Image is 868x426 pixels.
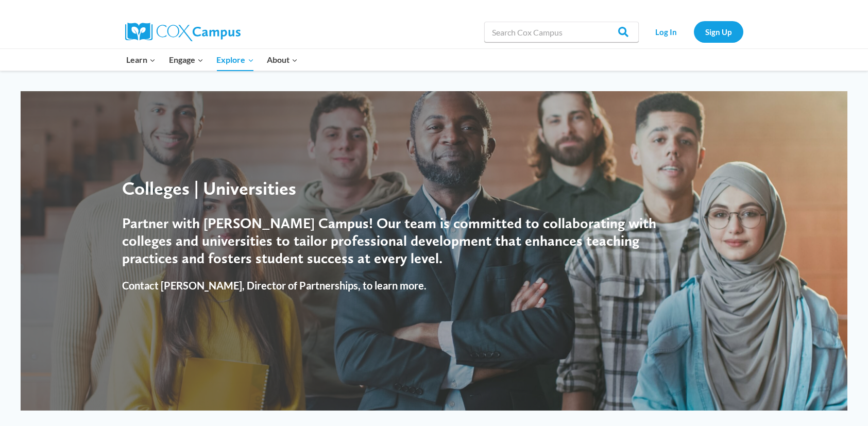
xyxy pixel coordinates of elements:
[122,215,681,267] h4: Partner with [PERSON_NAME] Campus! Our team is committed to collaborating with colleges and unive...
[120,49,304,71] nav: Primary Navigation
[125,23,241,41] img: Cox Campus
[267,53,298,66] span: About
[694,21,743,42] a: Sign Up
[644,21,689,42] a: Log In
[644,21,743,42] nav: Secondary Navigation
[169,53,203,66] span: Engage
[122,177,681,199] div: Colleges | Universities
[484,22,639,42] input: Search Cox Campus
[216,53,253,66] span: Explore
[126,53,156,66] span: Learn
[122,279,427,292] strong: Contact [PERSON_NAME], Director of Partnerships, to learn more.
